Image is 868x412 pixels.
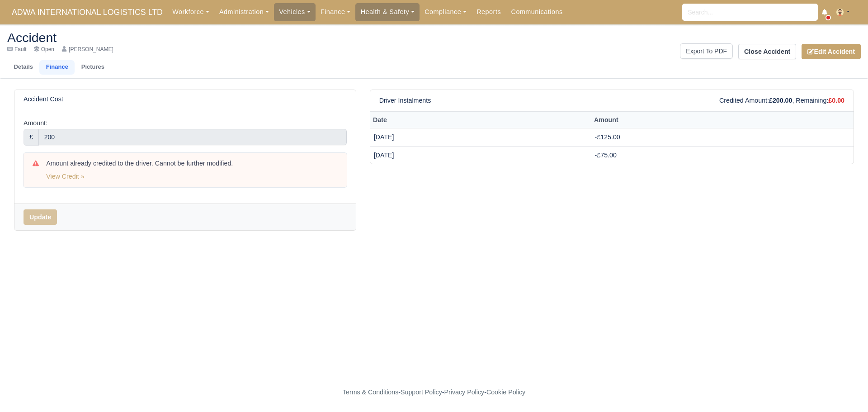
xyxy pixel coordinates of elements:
div: Accident [0,24,868,79]
a: [PERSON_NAME] [61,46,113,53]
strong: £0.00 [828,97,844,104]
a: Workforce [167,3,214,21]
a: Finance [316,3,356,21]
a: ADWA INTERNATIONAL LOGISTICS LTD [7,4,167,21]
div: Open [34,46,54,53]
a: Cookie Policy [486,388,525,396]
a: Vehicles [274,3,316,21]
a: Terms & Conditions [343,388,398,396]
h6: Accident Cost [24,95,63,103]
div: Credited Amount: , Remaining: [719,95,844,106]
input: Search... [682,4,818,21]
a: Communications [506,3,568,21]
div: Amount already credited to the driver. Cannot be further modified. [46,159,337,168]
a: Edit Accident [802,44,861,59]
a: Reports [472,3,506,21]
a: Health & Safety [355,3,420,21]
h2: Accident [7,31,427,44]
button: Update [24,209,57,225]
a: Export To PDF [680,43,733,59]
h6: Driver Instalments [379,97,431,104]
div: Fault [7,46,27,53]
th: Date [370,112,591,128]
td: -£125.00 [591,128,854,146]
a: Finance [39,60,75,75]
span: 8 months ago [374,152,394,159]
a: Support Policy [401,388,442,396]
label: Amount: [24,118,47,128]
button: Close Accident [738,44,796,59]
div: £ [24,129,39,145]
a: Privacy Policy [444,388,485,396]
a: Details [7,60,39,75]
div: - - - [176,387,692,398]
a: View Credit » [46,173,84,180]
span: ADWA INTERNATIONAL LOGISTICS LTD [7,3,167,21]
span: 8 months ago [374,133,394,141]
a: Administration [214,3,274,21]
th: Amount [591,112,854,128]
a: Pictures [75,60,111,75]
td: -£75.00 [591,146,854,164]
a: Compliance [420,3,472,21]
strong: £200.00 [769,97,792,104]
